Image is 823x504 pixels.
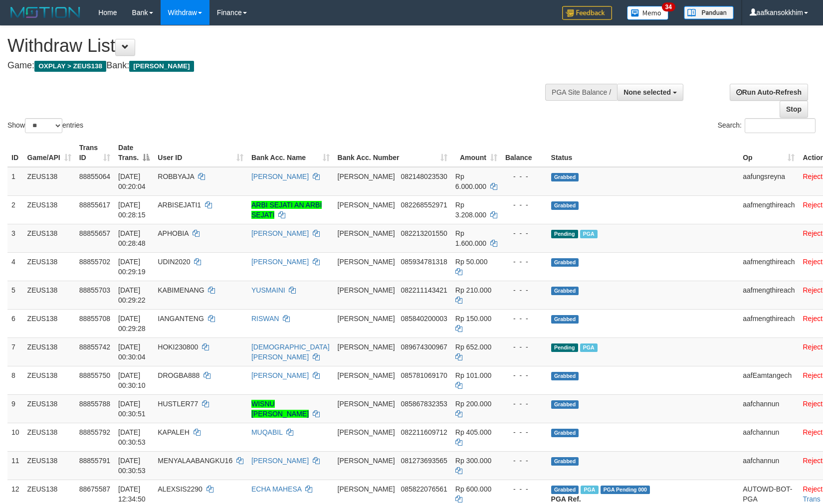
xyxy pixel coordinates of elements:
td: ZEUS138 [23,252,75,281]
span: Grabbed [551,400,579,409]
span: None selected [623,88,671,96]
span: MENYALAABANGKU16 [158,457,232,465]
span: Rp 300.000 [455,457,491,465]
div: - - - [505,399,543,409]
a: Reject [803,485,823,493]
td: ZEUS138 [23,195,75,224]
td: aafmengthireach [739,281,799,309]
span: Rp 405.000 [455,428,491,436]
td: ZEUS138 [23,337,75,366]
span: 88855788 [79,400,110,408]
a: Reject [803,258,823,266]
div: - - - [505,228,543,238]
a: ARBI SEJATI AN ARBI SEJATI [251,201,322,219]
img: Button%20Memo.svg [627,6,669,20]
span: Marked by aafkaynarin [580,343,598,352]
td: 5 [7,281,23,309]
div: - - - [505,200,543,210]
a: Reject [803,172,823,180]
span: [PERSON_NAME] [338,172,395,180]
span: [DATE] 00:30:51 [118,400,146,418]
td: 7 [7,337,23,366]
span: Marked by aafpengsreynich [581,486,598,494]
a: Reject [803,229,823,237]
td: aafmengthireach [739,195,799,224]
span: HOKI230800 [158,343,198,351]
span: [PERSON_NAME] [338,428,395,436]
a: Run Auto-Refresh [730,84,808,101]
a: Reject [803,286,823,294]
span: [DATE] 00:30:10 [118,371,146,389]
span: Rp 101.000 [455,371,491,379]
th: Game/API: activate to sort column ascending [23,139,75,167]
span: 88855708 [79,315,110,323]
a: RISWAN [251,315,279,323]
td: 10 [7,423,23,451]
span: IANGANTENG [158,315,204,323]
span: Grabbed [551,372,579,380]
div: - - - [505,171,543,181]
span: [DATE] 00:20:04 [118,172,146,190]
span: Rp 652.000 [455,343,491,351]
a: MUQABIL [251,428,283,436]
span: ALEXSIS2290 [158,485,203,493]
div: - - - [505,456,543,466]
span: Copy 082213201550 to clipboard [401,229,447,237]
a: Reject [803,315,823,323]
span: 88855702 [79,258,110,266]
a: Reject [803,457,823,465]
span: Copy 085934781318 to clipboard [401,258,447,266]
span: Copy 082268552971 to clipboard [401,201,447,209]
td: 4 [7,252,23,281]
span: HUSTLER77 [158,400,198,408]
span: 88855792 [79,428,110,436]
img: MOTION_logo.png [7,5,83,20]
label: Show entries [7,118,83,133]
span: Grabbed [551,486,579,494]
span: Pending [551,230,578,238]
span: ROBBYAJA [158,172,194,180]
span: [PERSON_NAME] [338,485,395,493]
td: ZEUS138 [23,394,75,423]
span: [DATE] 00:29:19 [118,258,146,276]
a: Reject [803,371,823,379]
span: [DATE] 00:28:48 [118,229,146,247]
a: [PERSON_NAME] [251,457,309,465]
td: ZEUS138 [23,224,75,252]
a: Stop [780,101,808,118]
h1: Withdraw List [7,36,539,56]
a: Reject [803,201,823,209]
td: aafungsreyna [739,167,799,196]
div: - - - [505,314,543,324]
span: Copy 085840200003 to clipboard [401,315,447,323]
span: Rp 1.600.000 [455,229,486,247]
span: [PERSON_NAME] [338,229,395,237]
span: Grabbed [551,429,579,437]
div: - - - [505,484,543,494]
span: ARBISEJATI1 [158,201,201,209]
span: Grabbed [551,315,579,324]
a: WISNU [PERSON_NAME] [251,400,309,418]
span: Grabbed [551,201,579,210]
span: Grabbed [551,287,579,295]
th: Bank Acc. Number: activate to sort column ascending [334,139,451,167]
td: 3 [7,224,23,252]
span: 88855657 [79,229,110,237]
th: Bank Acc. Name: activate to sort column ascending [247,139,334,167]
label: Search: [718,118,816,133]
span: 88855064 [79,172,110,180]
span: 34 [662,2,675,11]
div: - - - [505,285,543,295]
span: KABIMENANG [158,286,204,294]
a: Reject [803,428,823,436]
td: ZEUS138 [23,167,75,196]
th: Trans ID: activate to sort column ascending [75,139,114,167]
select: Showentries [25,118,62,133]
span: PGA Pending [601,486,650,494]
span: Rp 600.000 [455,485,491,493]
th: User ID: activate to sort column ascending [154,139,247,167]
th: Date Trans.: activate to sort column descending [114,139,154,167]
span: [DATE] 00:30:53 [118,457,146,475]
input: Search: [745,118,816,133]
span: Rp 50.000 [455,258,488,266]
